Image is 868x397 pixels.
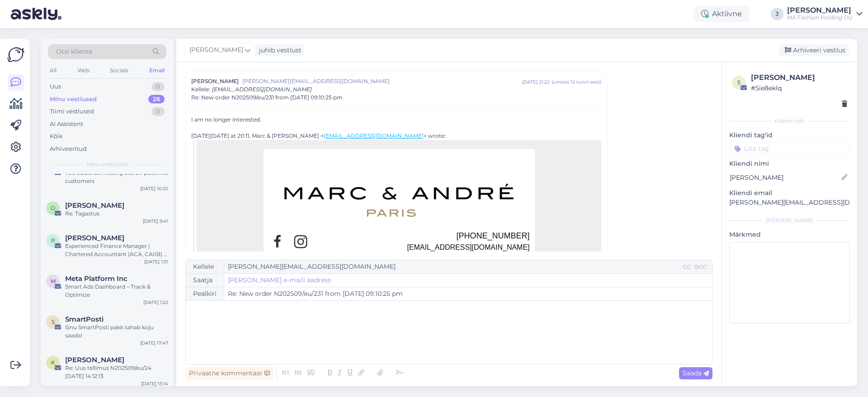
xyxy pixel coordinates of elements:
[51,359,55,366] span: K
[140,340,168,346] div: [DATE] 17:47
[751,83,847,93] div: # 5ie8eklq
[729,188,850,198] p: Kliendi email
[185,367,274,379] div: Privaatne kommentaar
[50,82,61,91] div: Uus
[186,287,224,300] div: Pealkiri
[779,44,849,56] div: Arhiveeri vestlus
[787,14,853,21] div: MA Fashion Holding OÜ
[191,116,601,124] div: I am no longer interested.
[787,7,863,21] a: [PERSON_NAME]MA Fashion Holding OÜ
[729,142,850,155] input: Lisa tag
[151,107,165,116] div: 0
[729,131,850,140] p: Kliendi tag'id
[48,65,58,76] div: All
[141,380,168,387] div: [DATE] 15:14
[729,230,850,239] p: Märkmed
[65,315,104,323] span: SmartPosti
[407,243,529,251] a: [EMAIL_ADDRESS][DOMAIN_NAME]
[729,198,850,207] p: [PERSON_NAME][EMAIL_ADDRESS][DOMAIN_NAME]
[143,299,168,306] div: [DATE] 1:22
[65,242,168,258] div: Experienced Finance Manager | Chartered Accountant (ACA, CAIIB) | Treasury, IFRS & Risk Managemen...
[787,7,853,14] div: [PERSON_NAME]
[140,185,168,192] div: [DATE] 10:25
[751,72,847,83] div: [PERSON_NAME]
[255,46,302,55] div: juhib vestlust
[191,86,210,93] span: Kellele :
[324,132,424,139] a: [EMAIL_ADDRESS][DOMAIN_NAME]
[522,79,550,85] div: [DATE] 21:22
[108,65,130,76] div: Socials
[50,132,63,141] div: Kõik
[143,218,168,224] div: [DATE] 9:41
[242,77,522,85] span: [PERSON_NAME][EMAIL_ADDRESS][DOMAIN_NAME]
[65,275,127,283] span: Meta Platform Inc
[224,287,712,300] input: Write subject here...
[683,369,709,377] span: Saada
[56,47,92,56] span: Otsi kliente
[186,274,224,287] div: Saatja
[189,45,243,55] span: [PERSON_NAME]
[147,65,166,76] div: Email
[50,95,97,104] div: Minu vestlused
[65,323,168,340] div: Sinu SmartPosti pakk tahab koju saada!
[50,120,83,129] div: AI Assistent
[737,79,741,86] span: 5
[65,201,124,210] span: Olivia Saks
[730,173,840,182] input: Lisa nimi
[51,205,55,211] span: O
[75,65,91,76] div: Web
[457,231,530,240] a: [PHONE_NUMBER]
[51,237,55,244] span: P
[191,77,239,85] span: [PERSON_NAME]
[224,260,681,273] input: Recepient...
[693,263,708,271] div: BCC
[212,86,312,93] span: [EMAIL_ADDRESS][DOMAIN_NAME]
[729,159,850,168] p: Kliendi nimi
[51,278,56,285] span: M
[50,145,87,154] div: Arhiveeritud
[50,107,94,116] div: Tiimi vestlused
[52,318,55,325] span: S
[65,356,124,364] span: Keneli Kivilaht
[65,234,124,242] span: Pawan Kumar
[65,210,168,218] div: Re: Tagastus
[87,160,127,168] span: Minu vestlused
[552,79,601,85] div: ( umbes 12 tunni eest )
[65,283,168,299] div: Smart Ads Dashboard – Track & Optimize
[694,6,749,22] div: Aktiivne
[771,8,783,20] div: J
[729,216,850,224] div: [PERSON_NAME]
[228,276,331,285] a: [PERSON_NAME] e-maili aadress
[191,93,343,102] span: Re: New order N202509/eu/231 from [DATE] 09:10:25 pm
[65,364,168,380] div: Re: Uus tellimus N202509/eu/24 [DATE] 14:12:13
[151,82,165,91] div: 0
[65,169,168,185] div: You could be missing out on potential customers
[7,46,24,63] img: Askly Logo
[191,132,601,140] div: [DATE][DATE] at 20:11, Marc & [PERSON_NAME] < > wrote:
[729,117,850,125] div: Kliendi info
[144,258,168,265] div: [DATE] 1:31
[186,260,224,273] div: Kellele
[681,263,693,271] div: CC
[148,95,165,104] div: 26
